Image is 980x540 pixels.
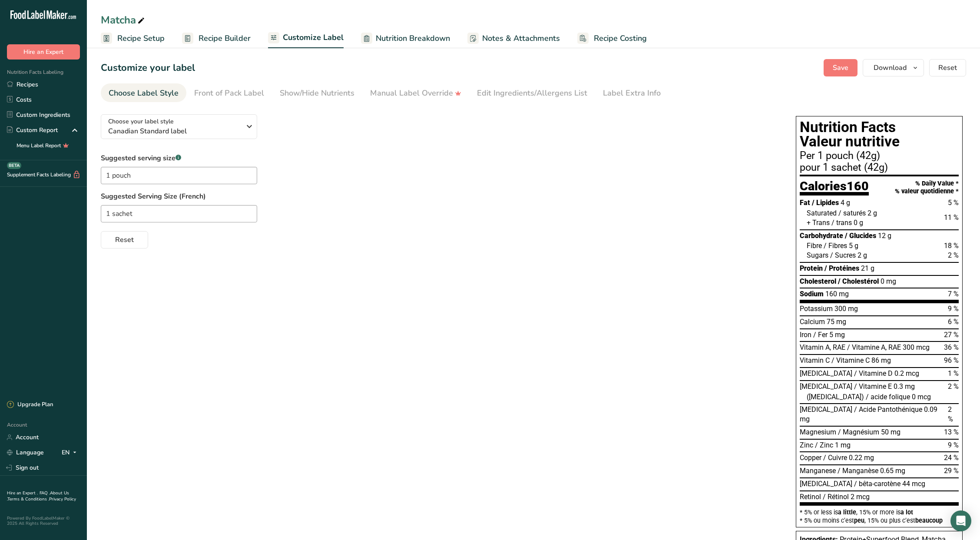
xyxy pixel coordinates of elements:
div: Show/Hide Nutrients [280,87,354,99]
button: Choose your label style Canadian Standard label [101,114,257,139]
span: 5 % [948,199,959,207]
span: / Cholestérol [838,277,879,285]
span: Customize Label [283,32,344,43]
span: Fibre [807,242,822,250]
a: Privacy Policy [49,496,76,502]
a: Notes & Attachments [467,29,560,48]
button: Save [824,59,857,76]
span: 1 % [948,369,959,378]
span: 27 % [944,331,959,339]
span: Protein [800,264,823,272]
span: / Manganèse [838,467,878,475]
span: 2 g [867,209,877,217]
a: Customize Label [268,28,344,49]
span: Cholesterol [800,277,836,285]
span: a little [838,509,856,516]
span: a lot [901,509,913,516]
span: 29 % [944,467,959,475]
span: / Rétinol [823,493,849,501]
label: Suggested Serving Size (French) [101,191,778,202]
span: Manganese [800,467,836,475]
div: Calories [800,180,869,196]
span: Vitamin C [800,356,830,364]
span: Recipe Costing [594,33,647,44]
div: Manual Label Override [370,87,461,99]
span: [MEDICAL_DATA] [800,382,852,391]
section: * 5% or less is , 15% or more is [800,506,959,523]
span: Magnesium [800,428,836,436]
span: 5 g [849,242,858,250]
span: beaucoup [915,517,943,524]
h1: Nutrition Facts Valeur nutritive [800,120,959,149]
span: 0.3 mg [894,382,915,391]
span: 2 g [857,251,867,259]
span: Sodium [800,290,824,298]
span: 75 mg [827,318,846,326]
span: Vitamin A, RAE [800,343,845,351]
span: 9 % [948,305,959,313]
span: 0.65 mg [880,467,905,475]
div: Open Intercom Messenger [950,510,971,531]
span: / Vitamine E [854,382,892,391]
span: 2 % [948,382,959,391]
button: Download [863,59,924,76]
h1: Customize your label [101,61,195,75]
span: Potassium [800,305,833,313]
div: Choose Label Style [109,87,179,99]
span: 0 mg [881,277,896,285]
span: Reset [938,63,957,73]
span: Retinol [800,493,821,501]
div: Custom Report [7,126,58,135]
span: / Fer [813,331,828,339]
span: 300 mg [834,305,858,313]
span: 0 g [854,219,863,227]
span: 36 % [944,343,959,351]
span: Nutrition Breakdown [376,33,450,44]
span: / saturés [838,209,866,217]
span: [MEDICAL_DATA] [800,405,852,414]
span: Saturated [807,209,837,217]
span: Recipe Builder [199,33,251,44]
span: / Glucides [845,232,876,240]
div: * 5% ou moins c’est , 15% ou plus c’est [800,517,959,523]
span: Download [874,63,907,73]
span: / bêta-carotène [854,480,901,488]
div: Front of Pack Label [194,87,264,99]
div: Matcha [101,12,146,28]
a: Hire an Expert . [7,490,38,496]
span: / Zinc [815,441,833,449]
div: Label Extra Info [603,87,661,99]
span: / Vitamine A, RAE [847,343,901,351]
span: 9 % [948,441,959,449]
span: 2 % [948,251,959,259]
div: Per 1 pouch (42g) [800,151,959,161]
span: 18 % [944,242,959,250]
span: ([MEDICAL_DATA]) [807,393,864,401]
label: Suggested serving size [101,153,257,163]
span: 300 mcg [903,343,930,351]
span: peu [854,517,864,524]
span: 96 % [944,356,959,364]
span: 7 % [948,290,959,298]
span: / Vitamine C [831,356,870,364]
a: Recipe Builder [182,29,251,48]
span: [MEDICAL_DATA] [800,480,852,488]
span: 0.2 mcg [894,369,919,378]
span: / Sucres [830,251,856,259]
span: 44 mcg [902,480,925,488]
span: 160 mg [825,290,849,298]
span: 5 mg [829,331,845,339]
span: 12 g [878,232,891,240]
a: About Us . [7,490,69,502]
span: / Fibres [824,242,847,250]
span: 1 mg [835,441,851,449]
a: Terms & Conditions . [7,496,49,502]
span: 86 mg [871,356,891,364]
span: 4 g [841,199,850,207]
span: Carbohydrate [800,232,843,240]
a: Recipe Costing [577,29,647,48]
div: Edit Ingredients/Allergens List [477,87,587,99]
span: / acide folique [866,393,910,401]
span: 0.22 mg [849,454,874,462]
div: Upgrade Plan [7,401,53,409]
